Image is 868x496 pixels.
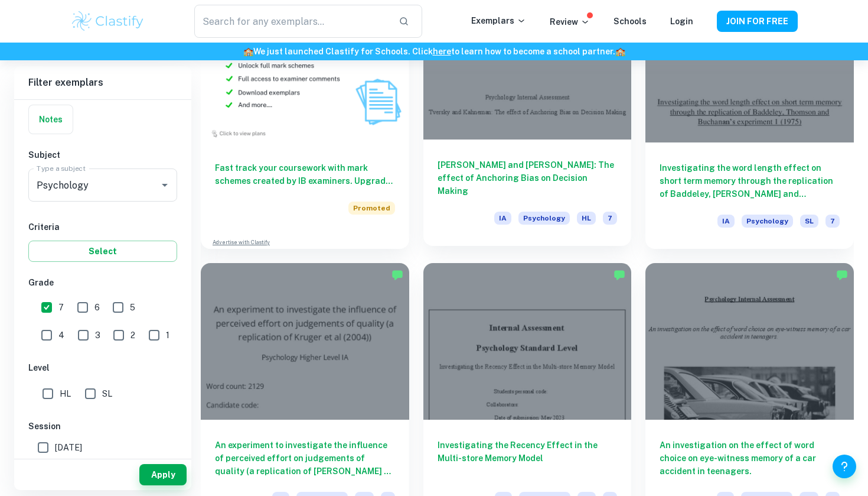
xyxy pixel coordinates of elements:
[14,66,191,99] h6: Filter exemplars
[28,276,177,289] h6: Grade
[28,420,177,433] h6: Session
[94,301,100,314] span: 6
[55,441,82,454] span: [DATE]
[130,301,135,314] span: 5
[550,15,590,28] p: Review
[130,329,135,342] span: 2
[58,329,64,342] span: 4
[37,163,86,173] label: Type a subject
[102,387,112,400] span: SL
[836,269,848,281] img: Marked
[438,439,618,478] h6: Investigating the Recency Effect in the Multi-store Memory Model
[800,215,818,228] span: SL
[717,11,798,32] button: JOIN FOR FREE
[166,329,169,342] span: 1
[471,14,526,27] p: Exemplars
[670,17,693,26] a: Login
[348,202,395,215] span: Promoted
[215,161,395,187] h6: Fast track your coursework with mark schemes created by IB examiners. Upgrade now
[391,269,403,281] img: Marked
[660,439,840,478] h6: An investigation on the effect of word choice on eye-witness memory of a car accident in teenagers.
[577,212,596,225] span: HL
[28,221,177,234] h6: Criteria
[833,455,856,478] button: Help and Feedback
[70,9,145,33] img: Clastify logo
[28,148,177,161] h6: Subject
[28,361,177,374] h6: Level
[717,215,735,228] span: IA
[614,17,647,26] a: Schools
[742,215,793,228] span: Psychology
[139,464,187,485] button: Apply
[660,161,840,200] h6: Investigating the word length effect on short term memory through the replication of Baddeley, [P...
[2,45,866,58] h6: We just launched Clastify for Schools. Click to learn how to become a school partner.
[825,215,840,228] span: 7
[60,387,71,400] span: HL
[156,177,173,193] button: Open
[194,5,389,38] input: Search for any exemplars...
[615,47,625,56] span: 🏫
[433,47,451,56] a: here
[518,212,570,225] span: Psychology
[614,269,625,281] img: Marked
[95,329,100,342] span: 3
[215,439,395,478] h6: An experiment to investigate the influence of perceived effort on judgements of quality (a replic...
[29,105,73,134] button: Notes
[28,241,177,262] button: Select
[494,212,511,225] span: IA
[603,212,617,225] span: 7
[438,158,618,197] h6: [PERSON_NAME] and [PERSON_NAME]: The effect of Anchoring Bias on Decision Making
[243,47,253,56] span: 🏫
[58,301,64,314] span: 7
[213,238,270,247] a: Advertise with Clastify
